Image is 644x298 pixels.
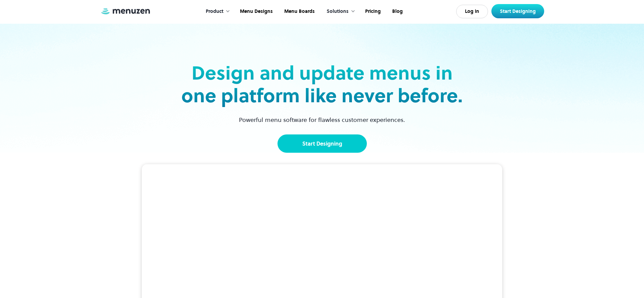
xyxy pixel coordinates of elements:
div: Product [206,8,223,15]
h2: Design and update menus in one platform like never before. [179,62,465,107]
div: Solutions [327,8,349,15]
a: Start Designing [277,134,367,153]
div: Solutions [320,1,359,22]
div: Product [199,1,234,22]
a: Blog [386,1,408,22]
a: Start Designing [491,4,544,18]
a: Menu Boards [278,1,320,22]
a: Log In [456,5,488,18]
a: Menu Designs [234,1,278,22]
p: Powerful menu software for flawless customer experiences. [230,115,414,124]
a: Pricing [359,1,386,22]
